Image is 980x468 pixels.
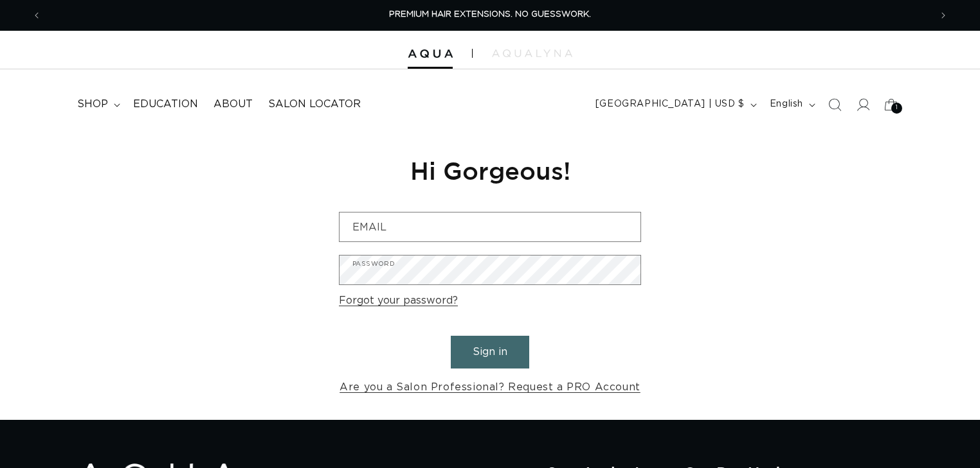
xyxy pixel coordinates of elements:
[408,49,453,58] img: Aqua Hair Extensions
[451,336,529,368] button: Sign in
[213,98,253,111] span: About
[929,3,957,28] button: Next announcement
[770,98,803,111] span: English
[69,90,125,119] summary: shop
[339,155,641,186] h1: Hi Gorgeous!
[340,378,640,397] a: Are you a Salon Professional? Request a PRO Account
[268,98,361,111] span: Salon Locator
[588,92,762,117] button: [GEOGRAPHIC_DATA] | USD $
[206,90,260,119] a: About
[762,92,821,117] button: English
[125,90,206,119] a: Education
[260,90,368,119] a: Salon Locator
[821,91,849,119] summary: Search
[389,10,591,19] span: PREMIUM HAIR EXTENSIONS. NO GUESSWORK.
[23,3,51,28] button: Previous announcement
[340,212,640,241] input: Email
[492,49,572,57] img: aqualyna.com
[339,291,458,310] a: Forgot your password?
[595,98,745,111] span: [GEOGRAPHIC_DATA] | USD $
[896,103,898,114] span: 1
[77,98,108,111] span: shop
[133,98,198,111] span: Education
